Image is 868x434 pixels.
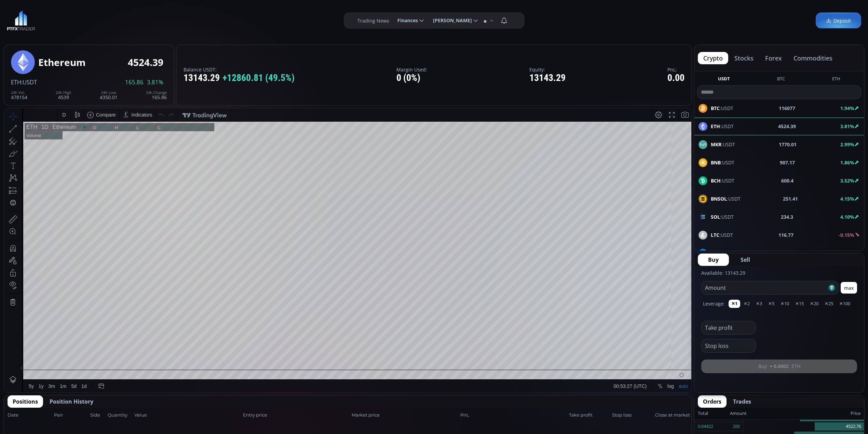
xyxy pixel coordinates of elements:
div: Ethereum [44,16,72,22]
b: 0.12% [840,250,854,256]
span: Entry price [243,412,350,419]
div: 0.04422 [698,422,713,431]
div: 4450.71 [135,17,151,22]
img: LOGO [7,10,35,31]
span: Quantity [108,412,132,419]
button: ✕20 [807,300,821,308]
button: Sell [730,254,760,266]
span: Buy [708,256,719,264]
div: 4539.00 [114,17,130,22]
div: 165.86 [146,91,167,100]
span: :USDT [711,249,738,257]
button: Trades [728,395,756,408]
div: 24h Vol. [11,91,27,95]
span: :USDT [711,105,733,112]
div: log [663,275,670,281]
div: 4524.68 [157,17,173,22]
button: stocks [729,52,759,64]
label: PnL: [667,67,684,72]
span: :USDT [21,78,37,86]
span: :USDT [711,231,733,239]
div: O [89,17,93,22]
span: 00:53:27 (UTC) [610,275,642,281]
div: 43.568K [40,25,56,30]
label: Available: 13143.29 [701,270,745,276]
label: Equity: [529,67,566,72]
div: 0.00 [667,73,684,83]
div: Indicators [127,4,148,9]
div:  [6,91,12,98]
b: BNSOL [711,195,727,202]
b: 907.17 [780,159,795,166]
b: DASH [711,250,724,256]
span: :USDT [711,177,734,184]
b: 116077 [779,105,795,112]
div: ETH [22,16,33,22]
div: Hide Drawings Toolbar [16,255,19,265]
b: 1.86% [840,159,854,166]
a: Deposit [816,13,861,29]
b: MKR [711,141,721,148]
div: 478154 [11,91,27,100]
label: Margin Used: [396,67,427,72]
div: 4458.83 [93,17,109,22]
button: ✕2 [741,300,752,308]
div: 1y [35,275,40,281]
div: 1m [56,275,62,281]
button: ✕25 [822,300,836,308]
span: :USDT [711,213,734,220]
button: forex [760,52,787,64]
span: [PERSON_NAME] [428,14,472,27]
div: Total [698,409,730,418]
div: 24h Low [100,91,118,95]
span: :USDT [711,141,735,148]
span: 3.81% [147,79,163,85]
div: auto [675,275,684,281]
button: 00:53:27 (UTC) [607,271,645,284]
div: 4539 [56,91,71,100]
button: Orders [698,395,727,408]
div: 4524.39 [128,57,163,68]
div: Market open [77,16,83,22]
button: ETH [829,76,843,84]
span: Stop loss [612,412,653,419]
div: Toggle Auto Scale [672,271,686,284]
b: BTC [711,105,720,111]
button: Buy [698,254,729,266]
b: 251.41 [783,195,798,202]
b: -0.15% [839,232,854,238]
span: Date [8,412,52,419]
b: 116.77 [778,231,794,239]
b: 234.3 [781,213,793,220]
b: 24.77 [783,249,795,257]
div: 200 [733,422,740,431]
div: 5y [25,275,30,281]
div: 13143.29 [529,73,566,83]
button: BTC [774,76,788,84]
span: Pair [54,412,88,419]
div: 4522.76 [744,422,864,431]
b: 4.10% [840,214,854,220]
span: Take profit [569,412,610,419]
div: 5d [67,275,73,281]
span: :USDT [711,195,741,202]
b: 1.94% [840,105,854,111]
div: Ethereum [38,57,86,68]
div: L [132,17,135,22]
span: 165.86 [125,79,144,85]
div: Go to [92,271,103,284]
button: crypto [698,52,728,64]
span: +12860.81 (49.5%) [222,73,295,83]
b: 3.52% [840,177,854,184]
label: Leverage: [703,300,725,307]
b: 4.15% [840,195,854,202]
button: ✕1 [729,300,740,308]
label: Trading News [357,17,389,24]
b: SOL [711,214,720,220]
button: commodities [788,52,838,64]
div: Amount [730,409,747,418]
span: Side [90,412,106,419]
div: Toggle Log Scale [661,271,672,284]
b: 2.99% [840,141,854,148]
